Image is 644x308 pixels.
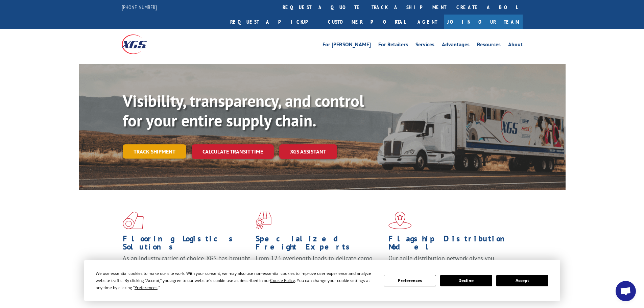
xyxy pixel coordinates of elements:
div: We use essential cookies to make our site work. With your consent, we may also use non-essential ... [96,270,376,291]
a: Join Our Team [444,15,523,29]
a: [PHONE_NUMBER] [122,4,157,10]
p: From 123 overlength loads to delicate cargo, our experienced staff knows the best way to move you... [256,254,383,284]
img: xgs-icon-flagship-distribution-model-red [388,212,412,229]
a: Calculate transit time [192,144,274,159]
a: Request a pickup [225,15,323,29]
img: xgs-icon-focused-on-flooring-red [256,212,271,229]
a: XGS ASSISTANT [279,144,337,159]
div: Cookie Consent Prompt [84,260,560,301]
a: For [PERSON_NAME] [323,42,371,49]
span: Cookie Policy [270,278,295,283]
a: Advantages [442,42,470,49]
button: Preferences [384,275,436,286]
button: Accept [496,275,548,286]
span: As an industry carrier of choice, XGS has brought innovation and dedication to flooring logistics... [123,254,250,278]
b: Visibility, transparency, and control for your entire supply chain. [123,90,364,131]
span: Preferences [135,285,158,290]
img: xgs-icon-total-supply-chain-intelligence-red [123,212,144,229]
a: Resources [477,42,501,49]
h1: Flooring Logistics Solutions [123,235,251,254]
a: Services [415,42,434,49]
span: Our agile distribution network gives you nationwide inventory management on demand. [388,254,513,270]
a: Agent [411,15,444,29]
a: About [508,42,523,49]
h1: Specialized Freight Experts [256,235,383,254]
a: Track shipment [123,144,186,159]
a: For Retailers [378,42,408,49]
h1: Flagship Distribution Model [388,235,516,254]
a: Open chat [616,281,636,301]
a: Customer Portal [323,15,411,29]
button: Decline [440,275,492,286]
